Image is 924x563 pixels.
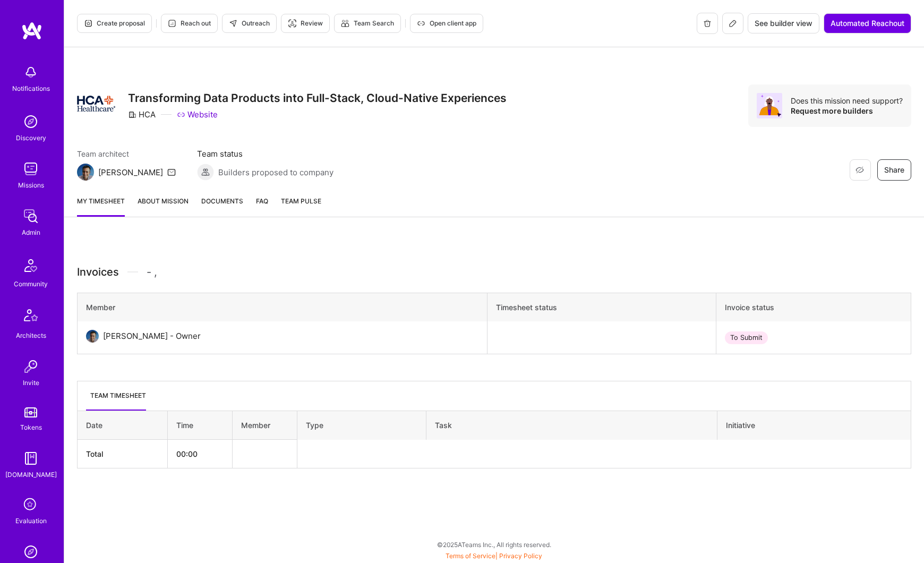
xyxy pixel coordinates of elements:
[717,411,911,440] th: Initiative
[177,109,218,120] a: Website
[20,541,41,562] img: Admin Search
[5,469,57,480] div: [DOMAIN_NAME]
[725,331,768,344] div: To Submit
[20,206,41,227] img: admin teamwork
[84,19,92,28] i: icon Proposal
[855,166,864,174] i: icon EyeClosed
[288,19,296,28] i: icon Targeter
[15,515,47,526] div: Evaluation
[218,167,333,178] span: Builders proposed to company
[201,195,243,217] a: Documents
[138,195,189,217] a: About Mission
[426,411,717,440] th: Task
[77,148,176,159] span: Team architect
[16,132,46,143] div: Discovery
[487,293,716,322] th: Timesheet status
[197,148,333,159] span: Team status
[103,330,201,343] div: [PERSON_NAME] - Owner
[14,278,48,289] div: Community
[417,19,476,28] span: Open client app
[20,448,41,469] img: guide book
[20,158,41,180] img: teamwork
[21,21,42,40] img: logo
[98,167,163,178] div: [PERSON_NAME]
[21,495,41,515] i: icon SelectionTeam
[222,14,277,33] button: Outreach
[128,91,507,105] h3: Transforming Data Products into Full-Stack, Cloud-Native Experiences
[20,111,41,132] img: discovery
[77,164,94,181] img: Team Architect
[84,19,145,28] span: Create proposal
[127,264,138,280] img: Divider
[20,422,42,433] div: Tokens
[791,96,903,106] div: Does this mission need support?
[281,195,321,217] a: Team Pulse
[168,411,233,440] th: Time
[167,168,176,176] i: icon Mail
[78,440,168,468] th: Total
[791,106,903,116] div: Request more builders
[147,264,157,280] span: - ,
[229,19,270,28] span: Outreach
[233,411,297,440] th: Member
[168,19,211,28] span: Reach out
[446,552,495,560] a: Terms of Service
[16,330,46,341] div: Architects
[24,407,37,417] img: tokens
[86,330,99,343] img: User Avatar
[128,110,136,119] i: icon CompanyGray
[297,411,426,440] th: Type
[77,96,115,112] img: Company Logo
[446,552,542,560] span: |
[757,93,782,118] img: Avatar
[128,109,156,120] div: HCA
[201,195,243,207] span: Documents
[755,18,812,29] span: See builder view
[12,83,50,94] div: Notifications
[78,293,487,322] th: Member
[410,14,483,33] button: Open client app
[18,304,44,330] img: Architects
[256,195,268,217] a: FAQ
[77,14,152,33] button: Create proposal
[22,227,40,238] div: Admin
[748,13,819,33] button: See builder view
[499,552,542,560] a: Privacy Policy
[281,14,330,33] button: Review
[877,159,911,181] button: Share
[86,390,146,411] li: Team timesheet
[716,293,911,322] th: Invoice status
[23,377,39,388] div: Invite
[161,14,218,33] button: Reach out
[20,62,41,83] img: bell
[334,14,401,33] button: Team Search
[831,18,904,29] span: Automated Reachout
[288,19,323,28] span: Review
[168,440,233,468] th: 00:00
[884,165,904,175] span: Share
[77,264,119,280] span: Invoices
[64,531,924,558] div: © 2025 ATeams Inc., All rights reserved.
[18,180,44,191] div: Missions
[197,164,214,181] img: Builders proposed to company
[78,411,168,440] th: Date
[824,13,911,33] button: Automated Reachout
[20,356,41,377] img: Invite
[18,253,44,278] img: Community
[281,197,321,205] span: Team Pulse
[77,195,125,217] a: My timesheet
[341,19,394,28] span: Team Search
